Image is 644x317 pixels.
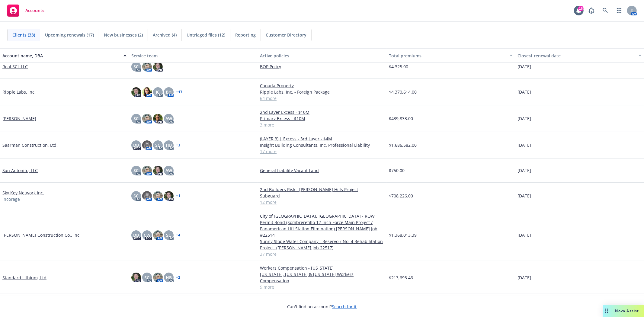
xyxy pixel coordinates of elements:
[517,63,531,70] span: [DATE]
[517,232,531,238] span: [DATE]
[2,142,58,148] a: Saarman Construction, Ltd.
[153,273,163,282] img: photo
[260,251,384,257] a: 37 more
[517,53,635,59] div: Closest renewal date
[603,305,644,317] button: Nova Assist
[389,142,417,148] span: $1,686,582.00
[104,32,143,38] span: New businesses (2)
[260,95,384,101] a: 64 more
[142,114,152,123] img: photo
[176,233,180,237] a: + 4
[389,115,413,122] span: $439,833.00
[517,89,531,95] span: [DATE]
[166,89,172,95] span: BH
[165,167,172,174] span: AW
[585,5,598,17] a: Report a Bug
[142,87,152,97] img: photo
[260,142,384,148] a: Insight Building Consultants, Inc. Professional Liability
[332,304,357,309] a: Search for it
[164,191,174,201] img: photo
[2,63,28,70] a: Real SCL LLC
[131,53,255,59] div: Service team
[260,199,384,205] a: 12 more
[517,142,531,148] span: [DATE]
[5,2,47,19] a: Accounts
[517,167,531,174] span: [DATE]
[389,167,405,174] span: $750.00
[260,148,384,155] a: 17 more
[133,193,139,199] span: SC
[25,8,44,13] span: Accounts
[131,273,141,282] img: photo
[2,232,81,238] a: [PERSON_NAME] Construction Co., Inc.
[2,53,120,59] div: Account name, DBA
[153,191,163,201] img: photo
[578,6,584,11] div: 16
[260,136,384,142] a: (LAYER 3) | Excess - 3rd Layer - $4M
[515,48,644,63] button: Closest renewal date
[260,109,384,115] a: 2nd Layer Excess - $10M
[133,232,139,238] span: DB
[260,186,384,193] a: 2nd Builders Risk - [PERSON_NAME] Hills Project
[613,5,625,17] a: Switch app
[260,284,384,290] a: 9 more
[260,53,384,59] div: Active policies
[260,238,384,251] a: Sunny Slope Water Company - Reservoir No. 4 Rehabilitation Project. ([PERSON_NAME] Job 22517)
[260,271,384,284] a: [US_STATE], [US_STATE] & [US_STATE] Workers Compensation
[142,191,152,201] img: photo
[258,48,386,63] button: Active policies
[2,196,20,202] span: Incorage
[260,193,384,199] a: Subguard
[133,63,139,70] span: SC
[153,230,163,240] img: photo
[156,89,160,95] span: JC
[155,142,160,148] span: SC
[389,63,408,70] span: $4,325.00
[517,115,531,122] span: [DATE]
[2,167,38,174] a: San Antonito, LLC
[153,62,163,72] img: photo
[615,308,639,313] span: Nova Assist
[389,193,413,199] span: $708,226.00
[166,142,172,148] span: HB
[176,194,180,198] a: + 1
[144,274,149,281] span: SC
[517,193,531,199] span: [DATE]
[176,90,182,94] a: + 17
[153,166,163,175] img: photo
[386,48,515,63] button: Total premiums
[389,89,417,95] span: $4,370,614.00
[133,115,139,122] span: SC
[389,232,417,238] span: $1,368,013.39
[142,166,152,175] img: photo
[12,32,35,38] span: Clients (33)
[133,142,139,148] span: DB
[187,32,225,38] span: Untriaged files (12)
[517,274,531,281] span: [DATE]
[260,122,384,128] a: 3 more
[599,5,611,17] a: Search
[260,167,384,174] a: General Liability Vacant Land
[176,143,180,147] a: + 3
[153,114,163,123] img: photo
[144,232,150,238] span: CW
[166,232,171,238] span: SC
[142,62,152,72] img: photo
[133,167,139,174] span: SC
[2,190,44,196] a: Sky Key Network Inc.
[287,303,357,310] span: Can't find an account?
[260,213,384,238] a: City of [GEOGRAPHIC_DATA], [GEOGRAPHIC_DATA] - ROW Permit Bond (Sombreretillo 12-Inch Force Main ...
[45,32,94,38] span: Upcoming renewals (17)
[2,274,46,281] a: Standard Lithium, Ltd
[260,89,384,95] a: Ripple Labs, Inc. - Foreign Package
[165,115,172,122] span: AW
[2,115,36,122] a: [PERSON_NAME]
[166,274,172,281] span: HB
[260,265,384,271] a: Workers Compensation - [US_STATE]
